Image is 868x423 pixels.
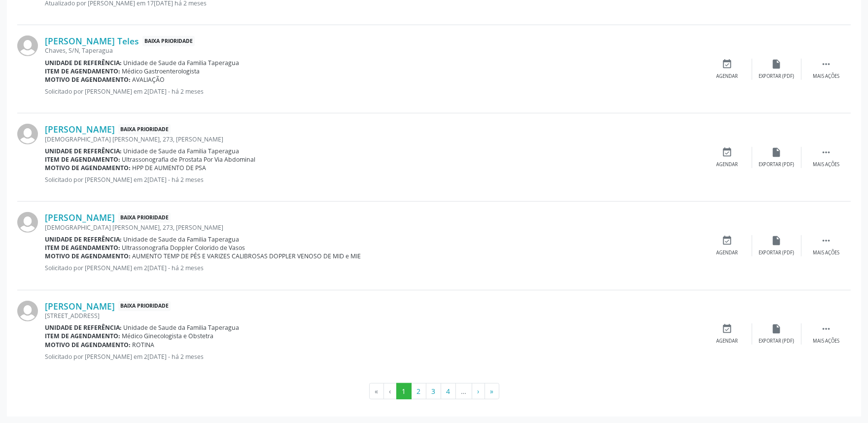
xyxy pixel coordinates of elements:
b: Motivo de agendamento: [45,164,131,172]
i: event_available [722,147,733,158]
span: Baixa Prioridade [118,212,171,223]
button: Go to last page [485,383,499,400]
div: [DEMOGRAPHIC_DATA] [PERSON_NAME], 273, [PERSON_NAME] [45,135,703,143]
div: [DEMOGRAPHIC_DATA] [PERSON_NAME], 273, [PERSON_NAME] [45,223,703,232]
p: Solicitado por [PERSON_NAME] em 2[DATE] - há 2 meses [45,176,703,184]
i:  [821,323,832,334]
span: Unidade de Saude da Familia Taperagua [124,59,240,67]
b: Item de agendamento: [45,67,120,75]
span: Baixa Prioridade [142,36,195,46]
b: Item de agendamento: [45,244,120,252]
i:  [821,147,832,158]
button: Go to page 4 [441,383,456,400]
div: [STREET_ADDRESS] [45,312,703,320]
span: Ultrassonografia Doppler Colorido de Vasos [122,244,245,252]
b: Item de agendamento: [45,155,120,164]
b: Motivo de agendamento: [45,75,131,84]
div: Mais ações [813,249,839,256]
i: insert_drive_file [771,323,782,334]
b: Item de agendamento: [45,332,120,340]
span: Baixa Prioridade [118,301,171,312]
i: event_available [722,235,733,246]
span: Médico Ginecologista e Obstetra [122,332,214,340]
b: Motivo de agendamento: [45,341,131,349]
a: [PERSON_NAME] [45,212,115,223]
span: AVALIAÇÃO [133,75,165,84]
div: Mais ações [813,161,839,168]
i:  [821,235,832,246]
a: [PERSON_NAME] Teles [45,35,139,46]
i: insert_drive_file [771,235,782,246]
span: ROTINA [133,341,155,349]
div: Exportar (PDF) [759,338,795,345]
span: Unidade de Saude da Familia Taperagua [124,235,240,244]
i: event_available [722,323,733,334]
div: Agendar [717,249,738,256]
img: img [17,35,38,56]
div: Exportar (PDF) [759,161,795,168]
span: Ultrassonografia de Prostata Por Via Abdominal [122,155,256,164]
div: Mais ações [813,338,839,345]
span: Médico Gastroenterologista [122,67,200,75]
p: Solicitado por [PERSON_NAME] em 2[DATE] - há 2 meses [45,87,703,96]
div: Agendar [717,73,738,80]
span: Unidade de Saude da Familia Taperagua [124,147,240,155]
a: [PERSON_NAME] [45,301,115,312]
div: Chaves, S/N, Taperagua [45,46,703,55]
img: img [17,301,38,321]
span: Unidade de Saude da Familia Taperagua [124,323,240,332]
button: Go to next page [472,383,485,400]
a: [PERSON_NAME] [45,124,115,135]
b: Unidade de referência: [45,147,122,155]
i:  [821,59,832,70]
i: insert_drive_file [771,147,782,158]
i: event_available [722,59,733,70]
button: Go to page 3 [426,383,441,400]
div: Exportar (PDF) [759,249,795,256]
img: img [17,124,38,144]
div: Exportar (PDF) [759,73,795,80]
span: Baixa Prioridade [118,124,171,135]
b: Motivo de agendamento: [45,252,131,260]
div: Agendar [717,161,738,168]
div: Mais ações [813,73,839,80]
b: Unidade de referência: [45,59,122,67]
ul: Pagination [17,383,851,400]
b: Unidade de referência: [45,323,122,332]
p: Solicitado por [PERSON_NAME] em 2[DATE] - há 2 meses [45,352,703,361]
span: AUMENTO TEMP DE PÉS E VARIZES CALIBROSAS DOPPLER VENOSO DE MID e MIE [133,252,361,260]
div: Agendar [717,338,738,345]
button: Go to page 2 [411,383,426,400]
span: HPP DE AUMENTO DE PSA [133,164,207,172]
p: Solicitado por [PERSON_NAME] em 2[DATE] - há 2 meses [45,264,703,272]
b: Unidade de referência: [45,235,122,244]
img: img [17,212,38,233]
i: insert_drive_file [771,59,782,70]
button: Go to page 1 [396,383,412,400]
